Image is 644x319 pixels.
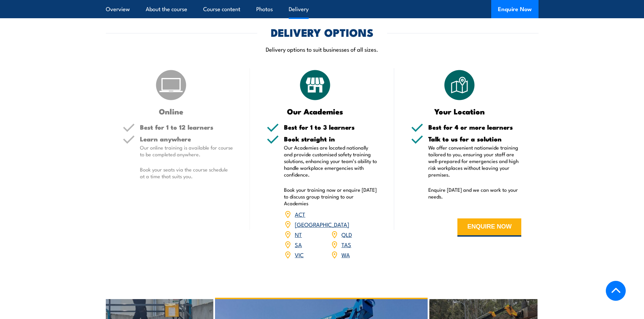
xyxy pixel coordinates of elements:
h2: DELIVERY OPTIONS [271,27,374,37]
h5: Best for 1 to 12 learners [140,124,233,130]
h5: Book straight in [284,136,377,142]
h3: Online [123,107,220,115]
a: NT [295,230,302,238]
h5: Learn anywhere [140,136,233,142]
button: ENQUIRE NOW [457,218,521,237]
p: Book your training now or enquire [DATE] to discuss group training to our Academies [284,186,377,207]
a: QLD [341,230,352,238]
a: WA [341,250,350,259]
a: ACT [295,210,305,218]
a: TAS [341,240,351,248]
p: Delivery options to suit businesses of all sizes. [106,45,539,53]
h5: Best for 4 or more learners [428,124,522,130]
a: [GEOGRAPHIC_DATA] [295,220,349,228]
p: Enquire [DATE] and we can work to your needs. [428,186,522,200]
p: We offer convenient nationwide training tailored to you, ensuring your staff are well-prepared fo... [428,144,522,178]
a: VIC [295,250,304,259]
h5: Best for 1 to 3 learners [284,124,377,130]
p: Our Academies are located nationally and provide customised safety training solutions, enhancing ... [284,144,377,178]
a: SA [295,240,302,248]
p: Our online training is available for course to be completed anywhere. [140,144,233,158]
h3: Your Location [411,107,508,115]
h5: Talk to us for a solution [428,136,522,142]
h3: Our Academies [267,107,364,115]
p: Book your seats via the course schedule at a time that suits you. [140,166,233,180]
